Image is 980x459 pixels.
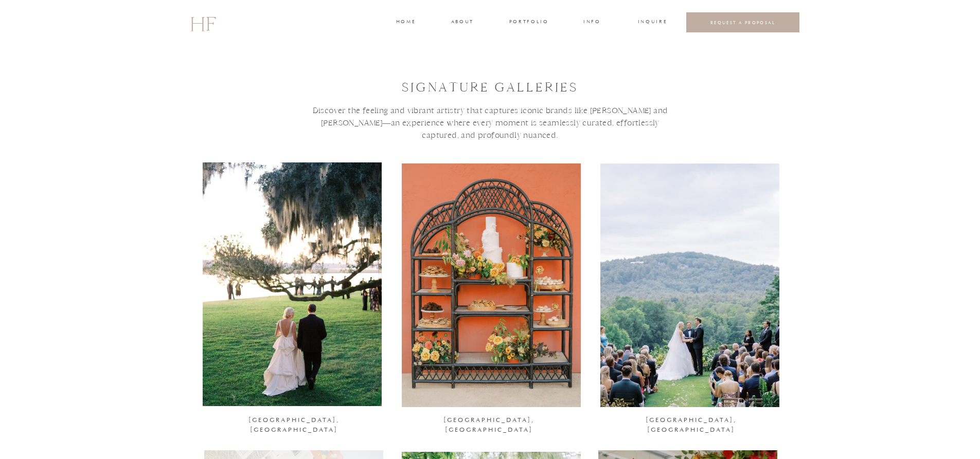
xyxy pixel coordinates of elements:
[401,79,579,98] h1: signature GALLEries
[396,18,415,27] a: home
[451,18,473,27] a: about
[509,18,548,27] a: portfolio
[304,104,678,181] h3: Discover the feeling and vibrant artistry that captures iconic brands like [PERSON_NAME] and [PER...
[217,415,371,429] a: [GEOGRAPHIC_DATA], [GEOGRAPHIC_DATA]
[412,415,566,429] a: [GEOGRAPHIC_DATA], [GEOGRAPHIC_DATA]
[694,20,792,25] a: REQUEST A PROPOSAL
[614,415,769,429] a: [GEOGRAPHIC_DATA], [GEOGRAPHIC_DATA]
[583,18,602,27] a: INFO
[190,8,216,38] a: HF
[638,18,666,27] a: INQUIRE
